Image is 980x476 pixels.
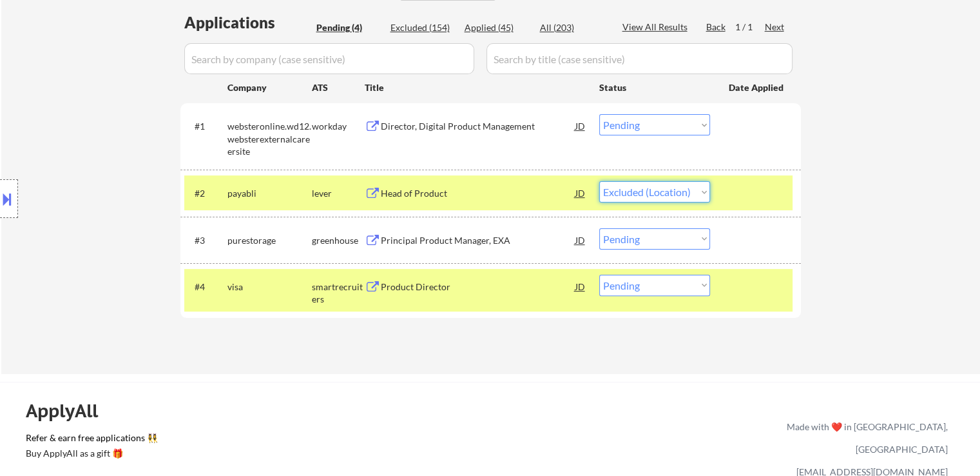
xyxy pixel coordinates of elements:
div: Head of Product [381,187,575,200]
a: Refer & earn free applications 👯‍♀️ [26,433,517,447]
div: JD [574,181,587,204]
div: purestorage [227,234,312,247]
div: Title [365,81,587,94]
div: Pending (4) [316,21,381,34]
div: Principal Product Manager, EXA [381,234,575,247]
div: Excluded (154) [390,21,455,34]
div: payabli [227,187,312,200]
div: Applied (45) [465,21,529,34]
div: Product Director [381,281,575,293]
div: lever [312,187,365,200]
div: JD [574,114,587,137]
div: Applications [184,15,312,30]
div: JD [574,228,587,252]
div: workday [312,120,365,133]
div: View All Results [622,21,691,34]
div: Buy ApplyAll as a gift 🎁 [26,449,155,458]
div: 1 / 1 [735,21,765,34]
div: Back [706,21,727,34]
div: ApplyAll [26,400,113,422]
div: Director, Digital Product Management [381,120,575,133]
div: visa [227,281,312,293]
a: Buy ApplyAll as a gift 🎁 [26,447,155,463]
div: websteronline.wd12.websterexternalcareersite [227,120,312,158]
div: Date Applied [729,81,785,94]
div: Status [599,75,710,99]
div: Next [765,21,785,34]
input: Search by company (case sensitive) [184,43,474,74]
div: smartrecruiters [312,281,365,306]
div: Company [227,81,312,94]
div: All (203) [540,21,604,34]
input: Search by title (case sensitive) [486,43,793,74]
div: JD [574,275,587,298]
div: greenhouse [312,234,365,247]
div: ATS [312,81,365,94]
div: Made with ❤️ in [GEOGRAPHIC_DATA], [GEOGRAPHIC_DATA] [782,415,948,461]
